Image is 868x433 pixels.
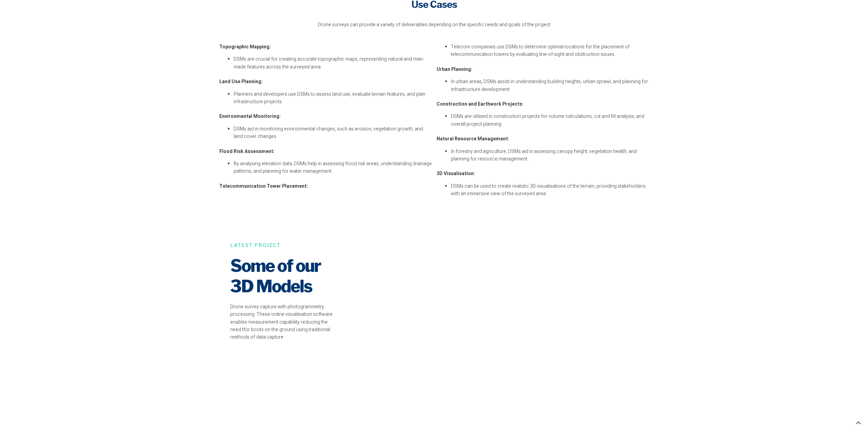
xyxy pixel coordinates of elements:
strong: Urban Planning: [437,66,472,73]
strong: Telecommunication Tower Placement: [219,183,308,190]
p: Drone survey capture with photogrammetry processing. These online visualisation software enables ... [230,303,333,341]
h2: Some of our 3D Models [230,256,333,296]
strong: Flood Risk Assessment: [219,148,275,155]
li: DSMs are crucial for creating accurate topographic maps, representing natural and man-made featur... [234,56,432,71]
strong: 3D Visualisation: [437,170,475,177]
strong: Natural Resource Management: [437,135,509,142]
li: In urban areas, DSMs assist in understanding building heights, urban sprawl, and planning for inf... [451,78,649,93]
strong: Topographic Mapping: [219,43,271,50]
li: Planners and developers use DSMs to assess land use, evaluate terrain features, and plan infrastr... [234,91,432,106]
span: Drone surveys can provide a variety of deliverables depending on the specific needs and goals of ... [318,21,550,28]
h6: Latest Project [230,242,333,249]
strong: Construction and Earthwork Projects: [437,100,524,108]
li: In forestry and agriculture, DSMs aid in assessing canopy height, vegetation health, and planning... [451,148,649,163]
li: By analysing elevation data, DSMs help in assessing flood risk areas, understanding drainage patt... [234,160,432,175]
li: Telecom companies use DSMs to determine optimal locations for the placement of telecommunication ... [451,43,649,59]
strong: Land Use Planning: [219,78,263,85]
strong: Environmental Monitoring: [219,113,281,120]
li: DSMs aid in monitoring environmental changes, such as erosion, vegetation growth, and land cover ... [234,125,432,141]
li: DSMs are utilised in construction projects for volume calculations, cut and fill analysis, and ov... [451,113,649,128]
li: DSMs can be used to create realistic 3D visualisations of the terrain, providing stakeholders wit... [451,183,649,198]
